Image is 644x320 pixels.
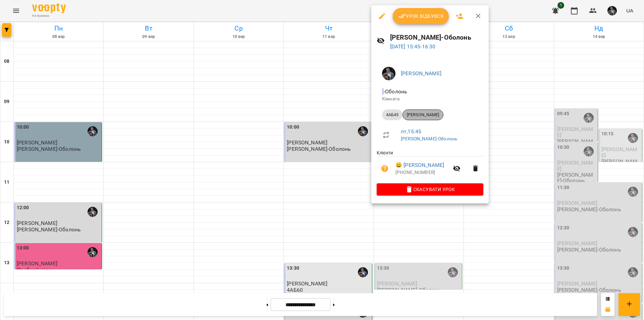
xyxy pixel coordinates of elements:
h6: [PERSON_NAME]-Оболонь [390,32,484,43]
span: [PERSON_NAME] [403,112,443,118]
img: d409717b2cc07cfe90b90e756120502c.jpg [382,67,395,80]
a: [PERSON_NAME] [401,70,441,77]
button: Візит ще не сплачено. Додати оплату? [377,161,393,177]
p: [PHONE_NUMBER] [395,169,449,176]
button: Урок відбувся [393,8,449,24]
button: Скасувати Урок [377,183,483,195]
div: [PERSON_NAME] [402,109,443,120]
ul: Клієнти [377,149,483,183]
span: 4АБ45 [382,112,402,118]
a: [PERSON_NAME]-Оболонь [401,136,457,141]
span: - Оболонь [382,88,409,95]
span: Скасувати Урок [382,185,478,193]
a: [DATE] 15:45-16:30 [390,43,436,50]
span: Урок відбувся [398,12,444,20]
p: Кімната [382,96,478,102]
a: 😀 [PERSON_NAME] [395,161,444,169]
a: пт , 15:45 [401,128,421,135]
